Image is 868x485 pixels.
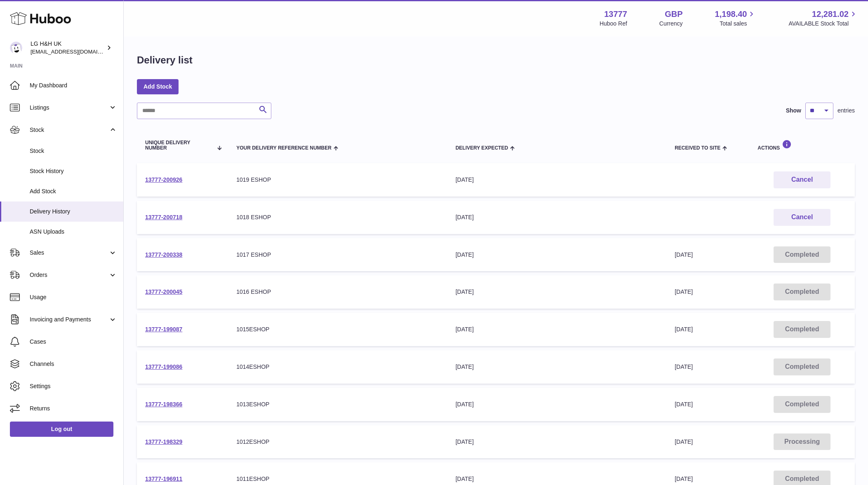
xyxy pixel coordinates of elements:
[30,104,108,112] span: Listings
[145,438,182,445] a: 13777-198329
[145,176,182,183] a: 13777-200926
[30,167,117,175] span: Stock History
[774,209,830,226] button: Cancel
[30,316,108,323] span: Invoicing and Payments
[786,107,801,115] label: Show
[675,326,693,333] span: [DATE]
[812,9,849,20] span: 12,281.02
[145,140,213,151] span: Unique Delivery Number
[456,475,658,483] div: [DATE]
[675,251,693,258] span: [DATE]
[30,271,108,279] span: Orders
[236,288,439,296] div: 1016 ESHOP
[456,213,658,221] div: [DATE]
[757,140,847,151] div: Actions
[456,326,658,333] div: [DATE]
[31,48,121,55] span: [EMAIL_ADDRESS][DOMAIN_NAME]
[456,176,658,184] div: [DATE]
[145,251,182,258] a: 13777-200338
[137,54,193,67] h1: Delivery list
[236,145,332,151] span: Your Delivery Reference Number
[675,363,693,370] span: [DATE]
[145,326,182,333] a: 13777-199087
[604,9,627,20] strong: 13777
[145,476,182,482] a: 13777-196911
[30,338,117,346] span: Cases
[30,360,117,368] span: Channels
[456,401,658,408] div: [DATE]
[10,42,22,54] img: veechen@lghnh.co.uk
[30,293,117,301] span: Usage
[456,251,658,259] div: [DATE]
[665,9,682,20] strong: GBP
[236,176,439,184] div: 1019 ESHOP
[30,82,117,89] span: My Dashboard
[30,147,117,155] span: Stock
[456,288,658,296] div: [DATE]
[837,107,855,115] span: entries
[675,288,693,295] span: [DATE]
[145,401,182,408] a: 13777-198366
[675,145,720,151] span: Received to Site
[659,20,683,28] div: Currency
[774,171,830,188] button: Cancel
[236,251,439,259] div: 1017 ESHOP
[30,187,117,195] span: Add Stock
[236,401,439,408] div: 1013ESHOP
[30,382,117,390] span: Settings
[236,475,439,483] div: 1011ESHOP
[30,405,117,412] span: Returns
[456,438,658,446] div: [DATE]
[236,326,439,333] div: 1015ESHOP
[715,9,757,28] a: 1,198.40 Total sales
[715,9,747,20] span: 1,198.40
[145,363,182,370] a: 13777-199086
[675,401,693,408] span: [DATE]
[30,249,108,257] span: Sales
[30,228,117,236] span: ASN Uploads
[675,438,693,445] span: [DATE]
[10,422,113,436] a: Log out
[236,363,439,371] div: 1014ESHOP
[788,20,858,28] span: AVAILABLE Stock Total
[675,476,693,482] span: [DATE]
[720,20,756,28] span: Total sales
[236,213,439,221] div: 1018 ESHOP
[137,79,179,94] a: Add Stock
[145,214,182,220] a: 13777-200718
[236,438,439,446] div: 1012ESHOP
[456,145,508,151] span: Delivery Expected
[600,20,627,28] div: Huboo Ref
[788,9,858,28] a: 12,281.02 AVAILABLE Stock Total
[30,126,108,134] span: Stock
[30,208,117,216] span: Delivery History
[456,363,658,371] div: [DATE]
[145,288,182,295] a: 13777-200045
[31,40,105,56] div: LG H&H UK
